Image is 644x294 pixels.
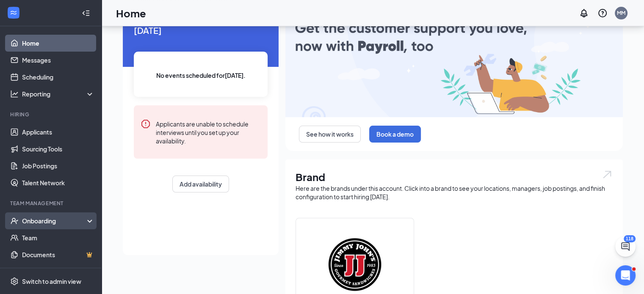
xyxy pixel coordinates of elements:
button: See how it works [299,126,361,143]
img: open.6027fd2a22e1237b5b06.svg [602,170,613,179]
div: Hiring [10,111,93,118]
div: Reporting [22,90,95,98]
a: SurveysCrown [22,263,94,280]
div: Switch to admin view [22,277,81,286]
svg: ChatActive [620,242,630,252]
button: ChatActive [615,236,636,257]
a: DocumentsCrown [22,246,94,263]
a: Home [22,35,94,52]
h1: Brand [296,170,613,184]
svg: QuestionInfo [597,8,608,18]
a: Sourcing Tools [22,140,94,157]
div: Applicants are unable to schedule interviews until you set up your availability. [156,119,261,145]
svg: Settings [10,277,19,286]
svg: Notifications [579,8,589,18]
button: Add availability [172,176,229,192]
a: Messages [22,52,94,69]
span: No events scheduled for [DATE] . [156,71,246,80]
h1: Home [116,6,146,20]
div: Team Management [10,200,93,207]
img: Jimmy John's [328,237,382,291]
img: payroll-large.gif [285,10,623,117]
div: Onboarding [22,217,87,225]
svg: WorkstreamLogo [9,8,18,17]
a: Scheduling [22,69,94,85]
svg: Collapse [82,9,90,17]
a: Talent Network [22,174,94,191]
svg: Analysis [10,90,19,98]
a: Team [22,229,94,246]
div: Here are the brands under this account. Click into a brand to see your locations, managers, job p... [296,184,613,201]
div: MM [617,9,625,16]
a: Applicants [22,124,94,140]
div: 118 [624,235,636,242]
iframe: Intercom live chat [615,265,636,286]
button: Book a demo [369,126,421,143]
svg: Error [141,119,151,129]
svg: UserCheck [10,217,19,225]
span: [DATE] [134,24,268,37]
a: Job Postings [22,157,94,174]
